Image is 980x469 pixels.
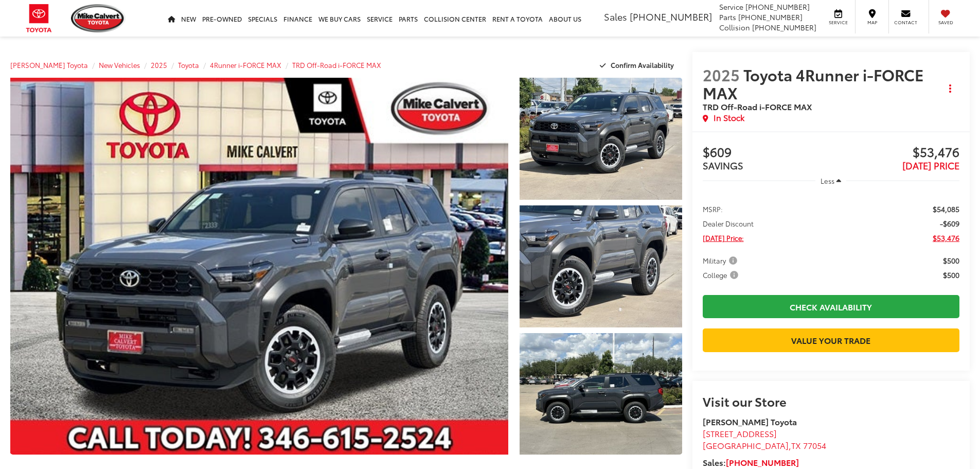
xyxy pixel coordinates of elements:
button: Less [815,171,846,190]
button: Actions [941,80,959,98]
strong: Sales: [703,456,799,468]
a: 4Runner i-FORCE MAX [210,60,281,70]
span: [GEOGRAPHIC_DATA] [703,439,789,451]
button: Confirm Availability [594,56,682,74]
img: 2025 Toyota 4Runner i-FORCE MAX TRD Off-Road i-FORCE MAX [518,332,683,456]
span: [PHONE_NUMBER] [752,22,816,32]
span: dropdown dots [949,84,951,93]
span: [PHONE_NUMBER] [738,12,803,22]
a: Value Your Trade [703,328,959,352]
span: [PHONE_NUMBER] [745,2,810,12]
img: 2025 Toyota 4Runner i-FORCE MAX TRD Off-Road i-FORCE MAX [518,204,683,328]
span: SAVINGS [703,159,743,172]
a: 2025 [151,60,167,70]
span: Saved [934,19,957,26]
a: Expand Photo 0 [10,78,508,455]
h2: Visit our Store [703,394,959,408]
a: TRD Off-Road i-FORCE MAX [292,60,381,70]
span: $500 [943,270,959,280]
span: Parts [719,12,736,22]
a: Check Availability [703,295,959,318]
span: $54,085 [933,204,959,214]
span: -$609 [940,218,959,229]
span: [PHONE_NUMBER] [630,10,712,23]
a: Expand Photo 2 [520,205,682,327]
span: $53,476 [831,145,959,161]
span: [STREET_ADDRESS] [703,427,777,439]
strong: [PERSON_NAME] Toyota [703,415,797,427]
img: Mike Calvert Toyota [71,4,126,32]
span: , [703,439,826,451]
span: Sales [604,10,627,23]
span: $500 [943,255,959,266]
span: Military [703,255,739,266]
button: Military [703,255,741,266]
span: TRD Off-Road i-FORCE MAX [703,100,812,112]
button: College [703,270,742,280]
span: Less [821,176,834,185]
a: [STREET_ADDRESS] [GEOGRAPHIC_DATA],TX 77054 [703,427,826,451]
span: $609 [703,145,831,161]
span: [DATE] Price: [703,233,744,243]
img: 2025 Toyota 4Runner i-FORCE MAX TRD Off-Road i-FORCE MAX [518,76,683,201]
span: TX [791,439,801,451]
img: 2025 Toyota 4Runner i-FORCE MAX TRD Off-Road i-FORCE MAX [5,76,513,457]
a: [PERSON_NAME] Toyota [10,60,88,70]
span: [DATE] PRICE [902,159,959,172]
span: Dealer Discount [703,218,754,229]
span: 77054 [803,439,826,451]
span: MSRP: [703,204,723,214]
span: Service [719,2,743,12]
span: Collision [719,22,750,32]
span: Toyota 4Runner i-FORCE MAX [703,63,924,103]
span: In Stock [714,112,744,124]
a: Expand Photo 1 [520,78,682,200]
span: 2025 [703,63,740,85]
span: Confirm Availability [611,60,674,70]
a: New Vehicles [99,60,140,70]
span: Service [827,19,850,26]
a: Toyota [178,60,199,70]
span: Map [861,19,883,26]
span: Contact [894,19,917,26]
a: Expand Photo 3 [520,333,682,455]
span: $53,476 [933,233,959,243]
span: College [703,270,740,280]
a: [PHONE_NUMBER] [726,456,799,468]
